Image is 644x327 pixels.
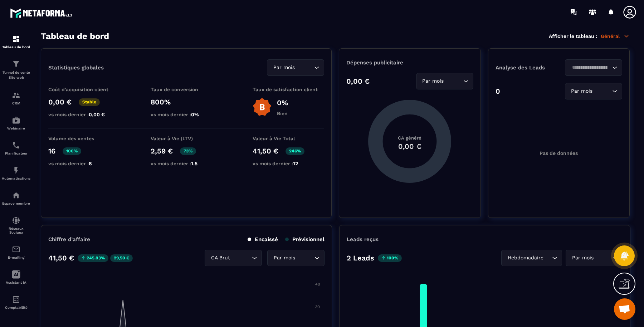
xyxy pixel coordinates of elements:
[2,136,30,161] a: schedulerschedulerPlanificateur
[48,64,104,71] p: Statistiques globales
[445,77,462,85] input: Search for option
[191,161,197,166] span: 1.5
[545,254,550,262] input: Search for option
[285,236,325,243] p: Prévisionnel
[89,161,92,166] span: 8
[253,161,324,166] p: vs mois dernier :
[272,64,296,72] span: Par mois
[2,306,30,309] p: Comptabilité
[191,112,199,117] span: 0%
[48,98,72,106] p: 0,00 €
[2,211,30,240] a: social-networksocial-networkRéseaux Sociaux
[12,191,20,200] img: automations
[48,161,120,166] p: vs mois dernier :
[151,87,222,92] p: Taux de conversion
[565,83,622,99] div: Search for option
[151,161,222,166] p: vs mois dernier :
[286,147,304,155] p: 246%
[2,45,30,49] p: Tableau de bord
[565,59,622,76] div: Search for option
[2,186,30,211] a: automationsautomationsEspace membre
[151,147,173,155] p: 2,59 €
[293,161,298,166] span: 12
[12,116,20,125] img: automations
[496,64,559,71] p: Analyse des Leads
[253,87,324,92] p: Taux de satisfaction client
[110,254,133,262] p: 29,50 €
[209,254,231,262] span: CA Brut
[296,64,312,72] input: Search for option
[570,87,594,95] span: Par mois
[253,98,272,117] img: b-badge-o.b3b20ee6.svg
[2,161,30,186] a: automationsautomationsAutomatisations
[2,70,30,80] p: Tunnel de vente Site web
[315,304,320,309] tspan: 30
[151,98,222,106] p: 800%
[595,254,611,262] input: Search for option
[2,111,30,136] a: automationsautomationsWebinaire
[2,101,30,105] p: CRM
[416,73,473,89] div: Search for option
[48,236,90,243] p: Chiffre d’affaire
[506,254,545,262] span: Hebdomadaire
[601,33,630,39] p: Général
[2,54,30,86] a: formationformationTunnel de vente Site web
[421,77,445,85] span: Par mois
[378,254,402,262] p: 100%
[48,136,120,141] p: Volume des ventes
[248,236,278,243] p: Encaissé
[12,91,20,99] img: formation
[566,250,623,266] div: Search for option
[2,176,30,180] p: Automatisations
[2,255,30,259] p: E-mailing
[12,295,20,304] img: accountant
[41,31,109,41] h3: Tableau de bord
[496,87,500,96] p: 0
[12,60,20,68] img: formation
[501,250,562,266] div: Search for option
[180,147,196,155] p: 73%
[315,282,320,287] tspan: 40
[614,298,635,320] div: Ouvrir le chat
[48,87,120,92] p: Coût d'acquisition client
[48,254,74,262] p: 41,50 €
[2,86,30,111] a: formationformationCRM
[540,150,578,156] p: Pas de données
[2,290,30,315] a: accountantaccountantComptabilité
[10,6,74,20] img: logo
[78,254,108,262] p: 245.83%
[277,111,288,116] p: Bien
[12,141,20,150] img: scheduler
[151,112,222,117] p: vs mois dernier :
[253,147,278,155] p: 41,50 €
[347,236,379,243] p: Leads reçus
[2,265,30,290] a: Assistant IA
[231,254,250,262] input: Search for option
[2,29,30,54] a: formationformationTableau de bord
[549,33,597,39] p: Afficher le tableau :
[346,77,370,86] p: 0,00 €
[2,126,30,130] p: Webinaire
[570,254,595,262] span: Par mois
[253,136,324,141] p: Valeur à Vie Total
[2,280,30,284] p: Assistant IA
[267,250,325,266] div: Search for option
[594,87,610,95] input: Search for option
[267,59,324,76] div: Search for option
[12,216,20,225] img: social-network
[12,245,20,254] img: email
[2,226,30,234] p: Réseaux Sociaux
[2,240,30,265] a: emailemailE-mailing
[48,112,120,117] p: vs mois dernier :
[570,64,610,72] input: Search for option
[347,254,374,262] p: 2 Leads
[12,35,20,43] img: formation
[12,166,20,175] img: automations
[346,59,473,66] p: Dépenses publicitaire
[297,254,313,262] input: Search for option
[2,201,30,205] p: Espace membre
[277,98,288,107] p: 0%
[79,98,100,106] p: Stable
[205,250,262,266] div: Search for option
[272,254,297,262] span: Par mois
